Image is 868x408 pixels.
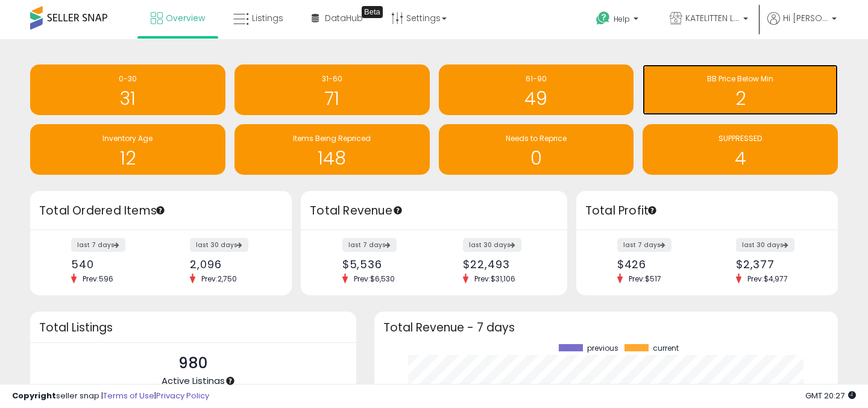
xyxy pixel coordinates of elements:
[71,258,152,271] div: 540
[767,12,837,39] a: Hi [PERSON_NAME]
[325,12,363,24] span: DataHub
[617,238,671,252] label: last 7 days
[736,238,794,252] label: last 30 days
[439,64,634,115] a: 61-90 49
[439,124,634,175] a: Needs to Reprice 0
[234,124,430,175] a: Items Being Repriced 148
[190,258,271,271] div: 2,096
[234,64,430,115] a: 31-60 71
[342,258,425,271] div: $5,536
[719,133,762,143] span: SUPPRESSED
[643,124,838,175] a: SUPPRESSED 4
[241,148,424,168] h1: 148
[685,12,740,24] span: KATELITTEN LLC
[587,344,618,353] span: previous
[195,274,243,284] span: Prev: 2,750
[39,202,283,219] h3: Total Ordered Items
[119,74,137,84] span: 0-30
[783,12,828,24] span: Hi [PERSON_NAME]
[623,274,667,284] span: Prev: $517
[71,238,125,252] label: last 7 days
[155,205,166,216] div: Tooltip anchor
[162,352,225,375] p: 980
[322,74,342,84] span: 31-60
[649,89,832,108] h1: 2
[596,11,611,26] i: Get Help
[156,390,209,401] a: Privacy Policy
[445,148,628,168] h1: 0
[587,2,650,39] a: Help
[468,274,521,284] span: Prev: $31,106
[225,375,236,386] div: Tooltip anchor
[736,258,817,271] div: $2,377
[102,133,153,143] span: Inventory Age
[36,89,219,108] h1: 31
[741,274,794,284] span: Prev: $4,977
[39,323,347,332] h3: Total Listings
[445,89,628,108] h1: 49
[30,124,225,175] a: Inventory Age 12
[647,205,658,216] div: Tooltip anchor
[617,258,698,271] div: $426
[30,64,225,115] a: 0-30 31
[707,74,773,84] span: BB Price Below Min
[805,390,856,401] span: 2025-10-10 20:27 GMT
[614,14,630,24] span: Help
[526,74,547,84] span: 61-90
[348,274,401,284] span: Prev: $6,530
[506,133,567,143] span: Needs to Reprice
[103,390,154,401] a: Terms of Use
[252,12,283,24] span: Listings
[342,238,397,252] label: last 7 days
[241,89,424,108] h1: 71
[463,238,521,252] label: last 30 days
[190,238,248,252] label: last 30 days
[643,64,838,115] a: BB Price Below Min 2
[649,148,832,168] h1: 4
[383,323,829,332] h3: Total Revenue - 7 days
[12,390,56,401] strong: Copyright
[392,205,403,216] div: Tooltip anchor
[463,258,546,271] div: $22,493
[162,374,225,387] span: Active Listings
[166,12,205,24] span: Overview
[585,202,829,219] h3: Total Profit
[310,202,558,219] h3: Total Revenue
[362,6,383,18] div: Tooltip anchor
[36,148,219,168] h1: 12
[293,133,371,143] span: Items Being Repriced
[12,391,209,402] div: seller snap | |
[653,344,679,353] span: current
[77,274,119,284] span: Prev: 596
